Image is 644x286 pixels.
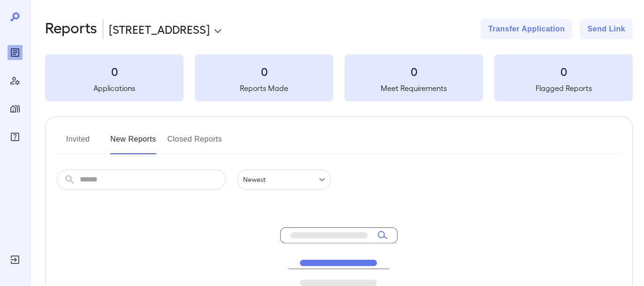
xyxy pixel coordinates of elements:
[8,73,23,88] div: Manage Users
[168,132,222,154] button: Closed Reports
[345,64,483,79] h3: 0
[110,132,156,154] button: New Reports
[494,83,633,94] h5: Flagged Reports
[57,132,99,154] button: Invited
[481,19,572,39] button: Transfer Application
[237,169,331,190] div: Newest
[45,64,184,79] h3: 0
[8,252,23,267] div: Log Out
[45,83,184,94] h5: Applications
[195,64,333,79] h3: 0
[494,64,633,79] h3: 0
[109,22,210,37] p: [STREET_ADDRESS]
[8,45,23,60] div: Reports
[45,19,97,39] h2: Reports
[45,54,633,101] summary: 0Applications0Reports Made0Meet Requirements0Flagged Reports
[195,83,333,94] h5: Reports Made
[345,83,483,94] h5: Meet Requirements
[8,129,23,144] div: FAQ
[8,101,23,116] div: Manage Properties
[580,19,633,39] button: Send Link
